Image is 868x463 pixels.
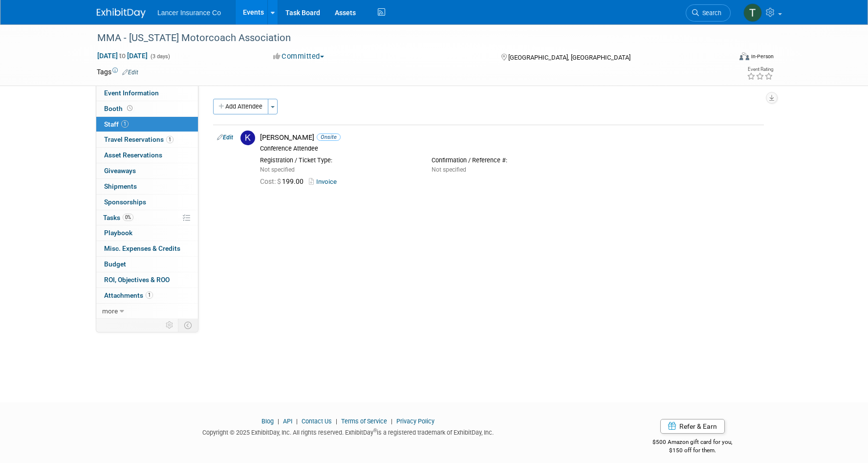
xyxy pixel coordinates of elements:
a: Refer & Earn [660,419,725,434]
span: Tasks [103,214,133,221]
span: (3 days) [150,53,170,60]
td: Personalize Event Tab Strip [161,319,178,331]
span: Asset Reservations [104,151,162,159]
img: K.jpg [240,131,255,145]
img: ExhibitDay [97,8,146,18]
span: 0% [123,214,133,221]
a: Misc. Expenses & Credits [96,241,198,256]
div: Event Format [673,51,774,66]
a: Edit [217,134,233,141]
span: | [333,418,340,425]
span: Booth [104,105,134,112]
a: Invoice [309,178,341,185]
div: Confirmation / Reference #: [432,156,588,164]
span: to [118,52,127,60]
span: Event Information [104,89,159,97]
div: Event Rating [747,67,773,72]
a: more [96,304,198,319]
a: Attachments1 [96,288,198,303]
span: Cost: $ [260,177,282,185]
a: Booth [96,101,198,116]
a: Travel Reservations1 [96,132,198,147]
button: Add Attendee [213,99,268,114]
span: Sponsorships [104,198,146,206]
a: Privacy Policy [396,418,434,425]
div: In-Person [751,53,774,60]
div: Registration / Ticket Type: [260,156,417,164]
span: Staff [104,120,129,128]
a: Edit [122,69,138,76]
span: Travel Reservations [104,135,174,143]
a: Budget [96,257,198,272]
span: Playbook [104,229,132,237]
a: Asset Reservations [96,148,198,163]
span: Onsite [317,133,341,141]
td: Tags [97,67,138,77]
span: 1 [166,136,174,143]
span: ROI, Objectives & ROO [104,276,170,284]
span: Booth not reserved yet [125,105,134,112]
div: $500 Amazon gift card for you, [614,432,772,454]
div: [PERSON_NAME] [260,133,760,142]
span: Misc. Expenses & Credits [104,244,180,252]
span: | [294,418,300,425]
a: Staff1 [96,117,198,132]
span: Not specified [260,166,295,173]
img: Format-Inperson.png [739,52,749,60]
span: | [389,418,395,425]
img: Terrence Forrest [743,3,762,22]
button: Committed [270,51,328,62]
a: Search [686,4,731,22]
a: Contact Us [302,418,332,425]
div: MMA - [US_STATE] Motorcoach Association [94,29,716,47]
td: Toggle Event Tabs [178,319,198,331]
span: | [275,418,282,425]
span: 1 [146,291,153,299]
a: Terms of Service [341,418,387,425]
a: Blog [261,418,274,425]
span: [GEOGRAPHIC_DATA], [GEOGRAPHIC_DATA] [508,54,630,61]
span: Attachments [104,291,153,299]
a: Playbook [96,225,198,241]
a: Shipments [96,179,198,194]
div: $150 off for them. [614,446,772,455]
span: Not specified [432,166,466,173]
div: Copyright © 2025 ExhibitDay, Inc. All rights reserved. ExhibitDay is a registered trademark of Ex... [97,426,599,437]
a: Sponsorships [96,195,198,210]
a: API [283,418,292,425]
span: Search [699,9,721,17]
span: Giveaways [104,167,136,175]
a: Giveaways [96,163,198,178]
a: Tasks0% [96,210,198,225]
span: [DATE] [DATE] [97,51,148,60]
sup: ® [373,428,377,433]
div: Conference Attendee [260,145,760,153]
a: Event Information [96,86,198,101]
span: 199.00 [260,177,307,185]
span: Shipments [104,182,137,190]
span: Budget [104,260,126,268]
span: more [102,307,118,315]
span: Lancer Insurance Co [157,9,221,17]
a: ROI, Objectives & ROO [96,272,198,287]
span: 1 [121,120,129,128]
